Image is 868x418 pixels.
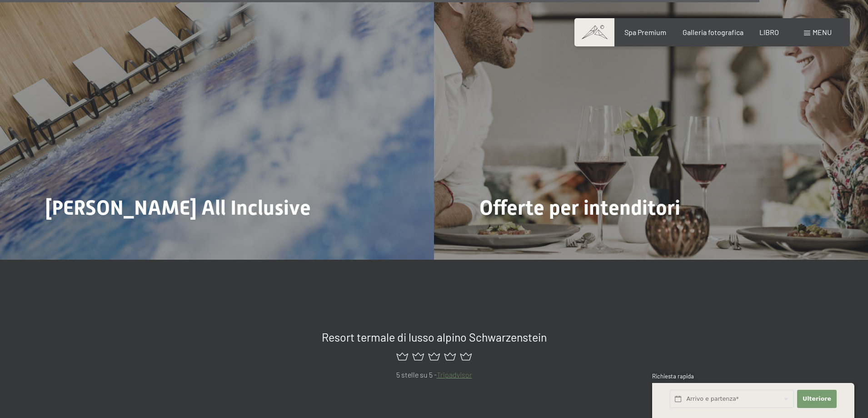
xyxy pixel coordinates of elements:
font: Richiesta rapida [652,373,694,380]
a: LIBRO [759,28,779,36]
font: [PERSON_NAME] All Inclusive [45,196,311,220]
a: Tripadvisor [437,370,472,379]
a: Spa Premium [624,28,666,36]
font: Ulteriore [803,395,831,402]
a: Galleria fotografica [683,28,743,36]
font: menu [813,28,832,36]
font: Offerte per intenditori [479,196,680,220]
button: Ulteriore [797,390,836,408]
font: 5 stelle su 5 - [396,370,437,379]
font: Resort termale di lusso alpino Schwarzenstein [322,330,547,344]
